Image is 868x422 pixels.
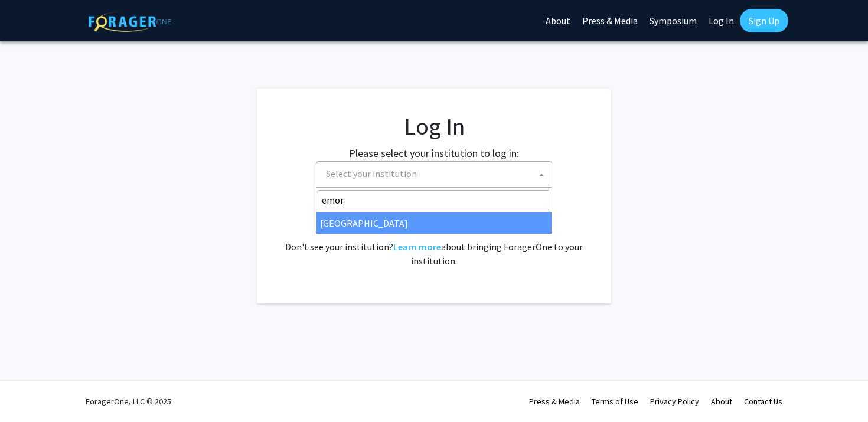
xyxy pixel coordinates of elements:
span: Select your institution [321,162,552,186]
span: Select your institution [326,168,417,179]
a: Learn more about bringing ForagerOne to your institution [393,241,441,253]
span: Select your institution [316,161,552,188]
a: Sign Up [740,9,788,32]
a: Terms of Use [592,396,638,407]
div: No account? . Don't see your institution? about bringing ForagerOne to your institution. [280,211,588,268]
a: Contact Us [744,396,782,407]
iframe: Chat [9,369,50,413]
a: About [711,396,732,407]
input: Search [319,190,549,210]
h1: Log In [280,112,588,140]
a: Press & Media [529,396,580,407]
li: [GEOGRAPHIC_DATA] [316,212,552,234]
img: ForagerOne Logo [89,11,171,32]
a: Privacy Policy [650,396,699,407]
div: ForagerOne, LLC © 2025 [86,381,171,422]
label: Please select your institution to log in: [349,145,519,161]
